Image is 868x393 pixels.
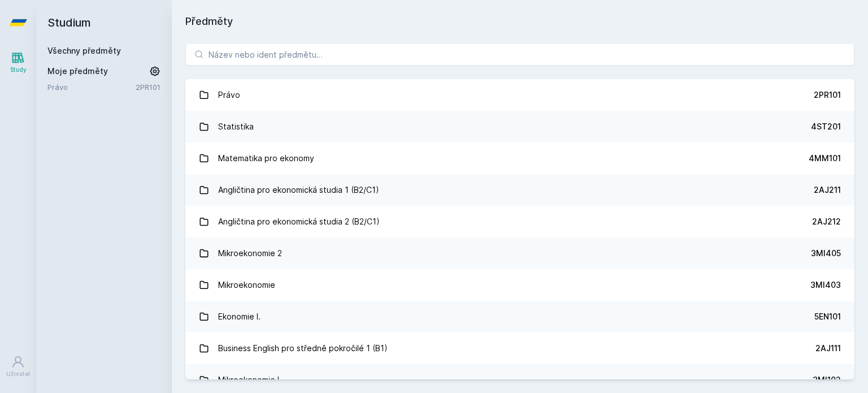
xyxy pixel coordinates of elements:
[185,332,854,364] a: Business English pro středně pokročilé 1 (B1) 2AJ111
[218,210,380,233] div: Angličtina pro ekonomická studia 2 (B2/C1)
[218,274,275,296] div: Mikroekonomie
[813,374,841,386] div: 3MI102
[814,184,841,196] div: 2AJ211
[811,248,841,259] div: 3MI405
[814,89,841,101] div: 2PR101
[185,111,854,142] a: Statistika 4ST201
[218,369,279,391] div: Mikroekonomie I
[218,84,240,106] div: Právo
[185,237,854,269] a: Mikroekonomie 2 3MI405
[185,43,854,66] input: Název nebo ident předmětu…
[185,301,854,332] a: Ekonomie I. 5EN101
[185,142,854,174] a: Matematika pro ekonomy 4MM101
[812,216,841,227] div: 2AJ212
[809,153,841,164] div: 4MM101
[815,343,841,354] div: 2AJ111
[47,66,108,77] span: Moje předměty
[218,305,261,328] div: Ekonomie I.
[218,337,388,360] div: Business English pro středně pokročilé 1 (B1)
[185,269,854,301] a: Mikroekonomie 3MI403
[10,66,27,74] div: Study
[185,206,854,237] a: Angličtina pro ekonomická studia 2 (B2/C1) 2AJ212
[218,147,314,170] div: Matematika pro ekonomy
[185,14,854,29] h1: Předměty
[47,46,121,55] a: Všechny předměty
[6,370,30,378] div: Uživatel
[2,45,34,80] a: Study
[47,81,136,93] a: Právo
[136,83,160,92] a: 2PR101
[811,121,841,132] div: 4ST201
[218,242,282,265] div: Mikroekonomie 2
[810,279,841,291] div: 3MI403
[218,179,379,201] div: Angličtina pro ekonomická studia 1 (B2/C1)
[218,115,254,138] div: Statistika
[185,79,854,111] a: Právo 2PR101
[814,311,841,322] div: 5EN101
[2,349,34,384] a: Uživatel
[185,174,854,206] a: Angličtina pro ekonomická studia 1 (B2/C1) 2AJ211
